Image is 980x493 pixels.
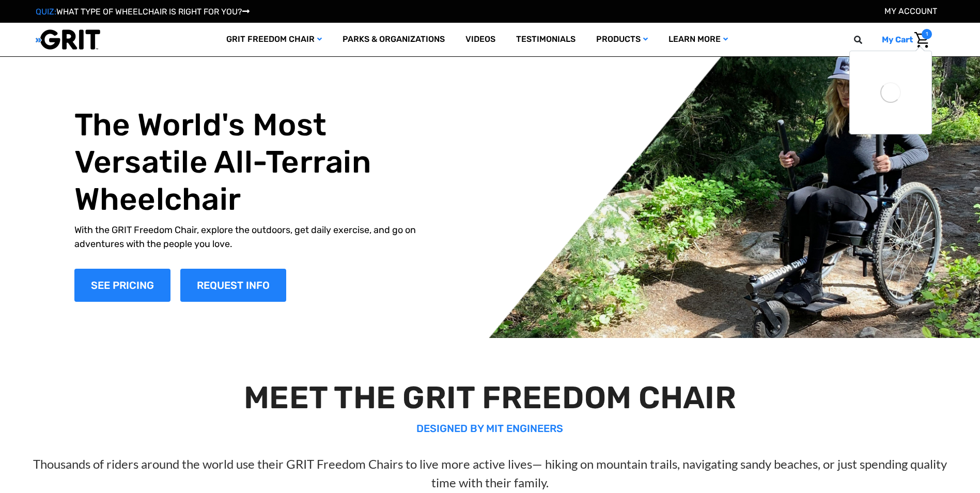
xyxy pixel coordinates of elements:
[36,7,250,17] a: QUIZ:WHAT TYPE OF WHEELCHAIR IS RIGHT FOR YOU?
[74,223,439,251] p: With the GRIT Freedom Chair, explore the outdoors, get daily exercise, and go on adventures with ...
[586,23,658,56] a: Products
[859,29,874,51] input: Search
[914,32,929,48] img: Cart
[874,29,932,51] a: Cart with 1 items
[74,106,439,218] h1: The World's Most Versatile All-Terrain Wheelchair
[882,35,913,44] span: My Cart
[216,23,332,56] a: GRIT Freedom Chair
[455,23,506,56] a: Videos
[36,29,100,50] img: GRIT All-Terrain Wheelchair and Mobility Equipment
[24,455,955,492] p: Thousands of riders around the world use their GRIT Freedom Chairs to live more active lives— hik...
[332,23,455,56] a: Parks & Organizations
[506,23,586,56] a: Testimonials
[24,421,955,436] p: DESIGNED BY MIT ENGINEERS
[180,269,286,302] a: Slide number 1, Request Information
[24,379,955,417] h2: MEET THE GRIT FREEDOM CHAIR
[922,29,932,39] span: 1
[36,7,56,17] span: QUIZ:
[658,23,738,56] a: Learn More
[74,269,170,302] a: Shop Now
[884,6,937,16] a: Account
